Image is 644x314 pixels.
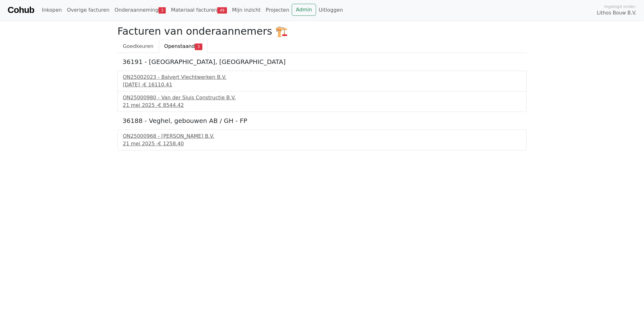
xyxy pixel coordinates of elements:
a: Materiaal facturen49 [168,4,230,16]
h2: Facturen van onderaannemers 🏗️ [117,25,527,37]
h5: 36191 - [GEOGRAPHIC_DATA], [GEOGRAPHIC_DATA] [122,58,522,66]
div: 21 mei 2025 - [123,140,521,148]
div: [DATE] - [123,81,521,89]
div: ON25000968 - [PERSON_NAME] B.V. [123,132,521,140]
a: Cohub [8,3,34,18]
a: Uitloggen [316,4,345,16]
span: 49 [217,7,227,14]
span: Lithos Bouw B.V. [597,9,636,17]
span: Openstaand [164,43,195,49]
a: Overige facturen [64,4,112,16]
a: ON25002023 - Balvert Vlechtwerken B.V.[DATE] -€ 16110.41 [123,73,521,89]
div: 21 mei 2025 - [123,102,521,109]
span: € 1258.40 [158,141,184,147]
a: Mijn inzicht [230,4,263,16]
span: Ingelogd onder: [604,3,636,9]
h5: 36188 - Veghel, gebouwen AB / GH - FP [122,117,522,125]
span: 3 [158,7,166,14]
a: Goedkeuren [117,40,159,53]
a: Projecten [263,4,292,16]
a: Admin [292,4,316,16]
span: 3 [195,44,202,50]
span: Goedkeuren [123,43,153,49]
a: Onderaanneming3 [112,4,169,16]
div: ON25000980 - Van der Sluis Constructie B.V. [123,94,521,102]
a: Inkopen [39,4,64,16]
a: Openstaand3 [159,40,207,53]
div: ON25002023 - Balvert Vlechtwerken B.V. [123,73,521,81]
span: € 16110.41 [143,82,172,88]
a: ON25000980 - Van der Sluis Constructie B.V.21 mei 2025 -€ 8544.42 [123,94,521,109]
a: ON25000968 - [PERSON_NAME] B.V.21 mei 2025 -€ 1258.40 [123,132,521,148]
span: € 8544.42 [158,102,184,108]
